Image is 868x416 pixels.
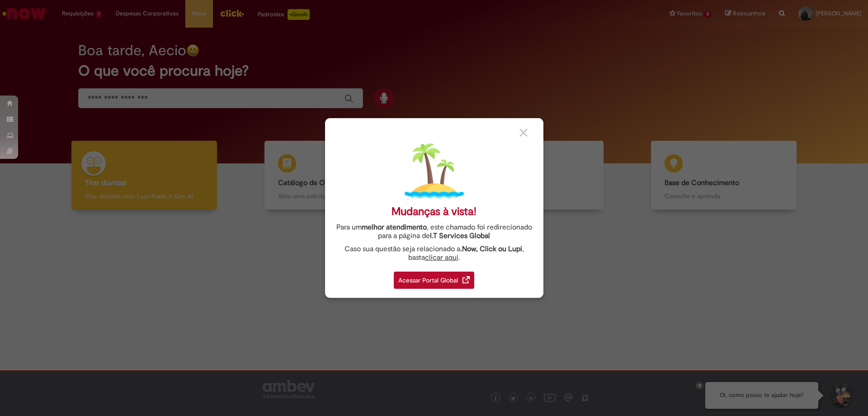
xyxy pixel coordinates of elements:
a: I.T Services Global [430,226,490,240]
strong: melhor atendimento [362,223,427,232]
a: Acessar Portal Global [394,267,474,289]
strong: .Now, Click ou Lupi [460,244,522,253]
div: Acessar Portal Global [394,272,474,289]
div: Mudanças à vista! [392,205,476,218]
img: redirect_link.png [462,276,470,283]
div: Caso sua questão seja relacionado a , basta . [332,245,537,262]
div: Para um , este chamado foi redirecionado para a página de [332,223,537,240]
a: clicar aqui [425,248,458,262]
img: island.png [405,141,464,201]
img: close_button_grey.png [519,129,528,137]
